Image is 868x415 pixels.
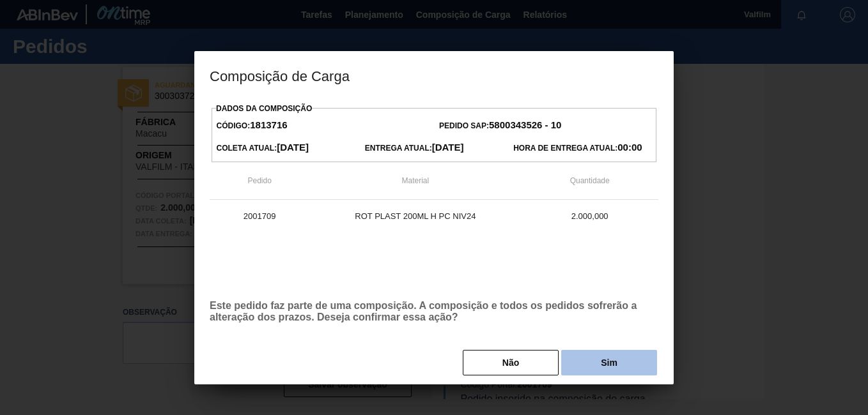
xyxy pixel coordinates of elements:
span: Quantidade [570,176,610,185]
strong: 5800343526 - 10 [489,119,561,130]
td: ROT PLAST 200ML H PC NIV24 [309,200,521,232]
td: 2.000,000 [521,200,658,232]
p: Este pedido faz parte de uma composição. A composição e todos os pedidos sofrerão a alteração dos... [210,300,658,323]
button: Não [463,350,559,375]
strong: [DATE] [432,142,464,153]
td: 2001709 [210,200,309,232]
span: Material [402,176,430,185]
span: Hora de Entrega Atual: [513,144,642,153]
label: Dados da Composição [216,104,312,113]
span: Coleta Atual: [217,144,309,153]
strong: 00:00 [617,142,642,153]
span: Pedido SAP: [439,121,561,130]
strong: [DATE] [277,142,309,153]
span: Entrega Atual: [365,144,464,153]
button: Sim [561,350,657,375]
span: Pedido [247,176,271,185]
h3: Composição de Carga [194,51,674,100]
strong: 1813716 [250,119,287,130]
span: Código: [217,121,288,130]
